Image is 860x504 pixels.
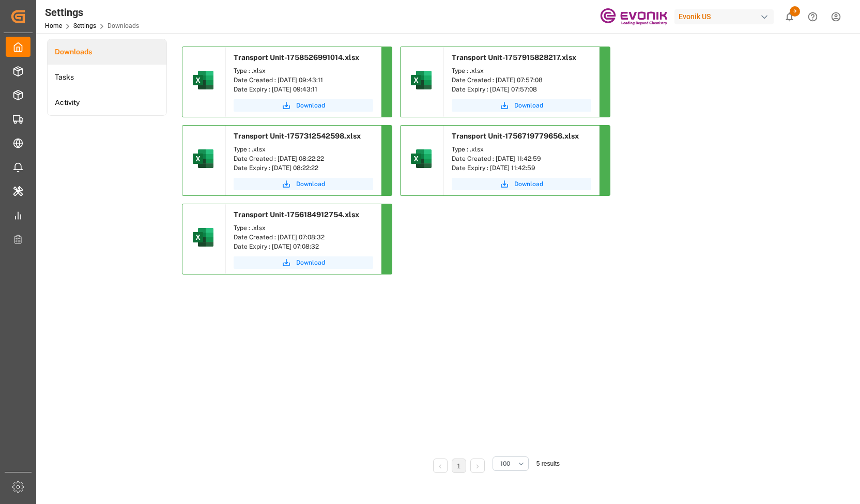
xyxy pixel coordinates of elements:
[409,68,434,93] img: microsoft-excel-2019--v1.png
[45,5,139,20] div: Settings
[48,65,166,90] a: Tasks
[234,53,359,62] span: Transport Unit-1758526991014.xlsx
[48,39,166,65] a: Downloads
[778,5,801,28] button: show 5 new notifications
[234,66,373,75] div: Type : .xlsx
[45,22,62,29] a: Home
[296,101,325,110] span: Download
[433,459,448,473] li: Previous Page
[234,154,373,163] div: Date Created : [DATE] 08:22:22
[674,9,774,24] div: Evonik US
[234,256,373,269] button: Download
[470,459,485,473] li: Next Page
[234,242,373,251] div: Date Expiry : [DATE] 07:08:32
[191,146,216,171] img: microsoft-excel-2019--v1.png
[73,22,96,29] a: Settings
[536,460,560,467] span: 5 results
[234,223,373,233] div: Type : .xlsx
[452,154,591,163] div: Date Created : [DATE] 11:42:59
[409,146,434,171] img: microsoft-excel-2019--v1.png
[234,99,373,112] button: Download
[452,75,591,85] div: Date Created : [DATE] 07:57:08
[457,463,460,470] a: 1
[790,6,800,17] span: 5
[48,90,166,115] a: Activity
[514,179,543,189] span: Download
[234,178,373,190] button: Download
[452,66,591,75] div: Type : .xlsx
[514,101,543,110] span: Download
[234,163,373,173] div: Date Expiry : [DATE] 08:22:22
[493,456,529,471] button: open menu
[452,459,466,473] li: 1
[452,163,591,173] div: Date Expiry : [DATE] 11:42:59
[191,68,216,93] img: microsoft-excel-2019--v1.png
[452,85,591,94] div: Date Expiry : [DATE] 07:57:08
[801,5,824,28] button: Help Center
[452,178,591,190] button: Download
[296,179,325,189] span: Download
[234,75,373,85] div: Date Created : [DATE] 09:43:11
[234,210,359,219] span: Transport Unit-1756184912754.xlsx
[600,8,667,26] img: Evonik-brand-mark-Deep-Purple-RGB.jpeg_1700498283.jpeg
[234,132,361,140] span: Transport Unit-1757312542598.xlsx
[191,225,216,250] img: microsoft-excel-2019--v1.png
[452,145,591,154] div: Type : .xlsx
[234,85,373,94] div: Date Expiry : [DATE] 09:43:11
[296,258,325,267] span: Download
[234,233,373,242] div: Date Created : [DATE] 07:08:32
[452,99,591,112] button: Download
[452,53,576,62] span: Transport Unit-1757915828217.xlsx
[234,145,373,154] div: Type : .xlsx
[674,7,778,26] button: Evonik US
[452,132,579,140] span: Transport Unit-1756719779656.xlsx
[500,459,510,468] span: 100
